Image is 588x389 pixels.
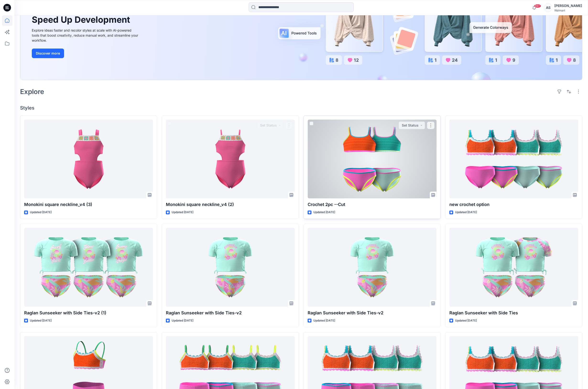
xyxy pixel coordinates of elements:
[554,3,582,9] div: [PERSON_NAME]
[455,318,477,323] p: Updated [DATE]
[32,49,139,58] a: Discover more
[544,3,552,12] div: AS
[449,228,578,307] a: Raglan Sunseeker with Side Ties
[24,201,153,208] p: Monokini square neckline_v4 (3)
[172,210,193,215] p: Updated [DATE]
[455,210,477,215] p: Updated [DATE]
[308,120,436,199] a: Crochet 2pc --Cut
[166,228,295,307] a: Raglan Sunseeker with Side Ties-v2
[449,120,578,199] a: new crochet option
[166,201,295,208] p: Monokini square neckline_v4 (2)
[30,210,52,215] p: Updated [DATE]
[449,201,578,208] p: new crochet option
[30,318,52,323] p: Updated [DATE]
[308,310,436,316] p: Raglan Sunseeker with Side Ties-v2
[20,105,582,111] h4: Styles
[308,228,436,307] a: Raglan Sunseeker with Side Ties-v2
[554,9,582,12] div: Walmart
[32,28,139,43] div: Explore ideas faster and recolor styles at scale with AI-powered tools that boost creativity, red...
[534,4,541,8] span: 99+
[449,310,578,316] p: Raglan Sunseeker with Side Ties
[313,318,335,323] p: Updated [DATE]
[172,318,193,323] p: Updated [DATE]
[308,201,436,208] p: Crochet 2pc --Cut
[166,310,295,316] p: Raglan Sunseeker with Side Ties-v2
[313,210,335,215] p: Updated [DATE]
[24,120,153,199] a: Monokini square neckline_v4 (3)
[166,120,295,199] a: Monokini square neckline_v4 (2)
[20,88,44,95] h2: Explore
[32,49,64,58] button: Discover more
[24,310,153,316] p: Raglan Sunseeker with Side Ties-v2 (1)
[24,228,153,307] a: Raglan Sunseeker with Side Ties-v2 (1)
